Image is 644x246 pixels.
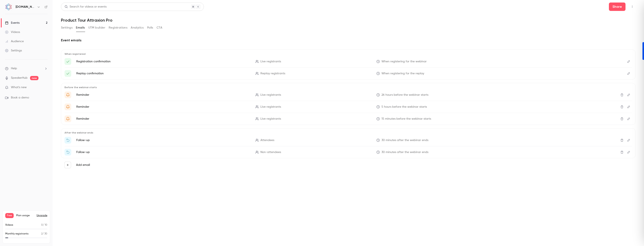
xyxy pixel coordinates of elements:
span: Live registrants [260,105,281,109]
span: Live registrants [260,59,281,64]
button: Edit [625,103,632,110]
span: 30 minutes after the webinar ends [381,138,428,143]
p: Before the webinar starts [65,86,632,89]
button: Polls [147,24,153,31]
label: Add email [76,163,90,167]
a: SpeakerHub [11,76,28,80]
span: Free [5,213,14,218]
button: Edit [625,149,632,156]
span: 30 minutes after the webinar ends [381,150,428,154]
button: Edit [625,137,632,144]
button: Delete [619,137,625,144]
p: Videos [5,223,13,227]
p: Registration confirmation [76,59,250,64]
p: Reminder [76,105,250,109]
p: Replay confirmation [76,71,250,76]
div: Events [5,21,20,25]
span: Live registrants [260,93,281,97]
p: / 10 [41,223,47,227]
p: Follow-up [76,138,250,142]
p: Reminder [76,117,250,121]
button: Delete [619,92,625,98]
p: Follow-up [76,150,250,154]
p: Monthly registrants [5,232,29,236]
li: O evento {{ event_name }} está agendado para amanhã! [65,92,632,98]
span: 15 minutes before the webinar starts [381,117,431,121]
span: Replay registrants [260,71,285,76]
button: CTA [157,24,162,31]
span: What's new [11,85,27,90]
span: Live registrants [260,117,281,121]
button: Edit [625,70,632,77]
span: Plan usage [16,214,34,217]
img: AMT.Group [5,4,12,10]
div: Videos [5,30,20,34]
p: After the webinar ends [65,131,632,134]
li: help-dropdown-opener [5,66,48,71]
button: Delete [619,103,625,110]
span: Attendees [260,138,274,143]
h2: Event emails [61,38,636,43]
h6: [DOMAIN_NAME] [16,5,35,9]
span: 5 hours before the webinar starts [381,105,427,109]
span: Book a demo [11,96,29,100]
li: Não esqueça hoje o evento online:{{ event_name }} [65,103,632,110]
button: Settings [61,24,73,31]
li: Link de acesso ao evento gravado: {{ event_name }}! [65,70,632,77]
span: When registering for the webinar [381,59,427,64]
div: Search for videos or events [65,5,107,9]
button: Delete [619,149,625,156]
span: Help [11,66,17,71]
li: {{ event_name }} | O evento está quase a começar! [65,115,632,122]
p: When registered [65,52,632,56]
span: 0 [41,224,43,226]
button: Analytics [131,24,144,31]
button: Upgrade [37,214,47,217]
li: Pode ver o vídeo do evento {{ event_name }} [65,149,632,156]
span: When registering for the replay [381,71,424,76]
button: Share [609,3,626,11]
li: Aqui está o acesso ao evento: {{ event_name }}! [65,58,632,65]
button: Registrations [109,24,127,31]
h1: Product Tour Attraxion Pro [61,18,636,23]
li: Obrigado por participar no evento: {{ event_name }} [65,137,632,144]
button: UTM builder [88,24,105,31]
div: Audience [5,39,24,43]
span: 26 hours before the webinar starts [381,93,428,97]
button: Edit [625,92,632,98]
p: Reminder [76,93,250,97]
button: Edit [625,58,632,65]
span: 2 [41,233,42,235]
span: Non-attendees [260,150,281,154]
button: Delete [619,115,625,122]
button: Emails [76,24,85,31]
div: Settings [5,48,22,53]
button: Edit [625,115,632,122]
span: new [30,76,38,80]
p: / 30 [41,232,47,236]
